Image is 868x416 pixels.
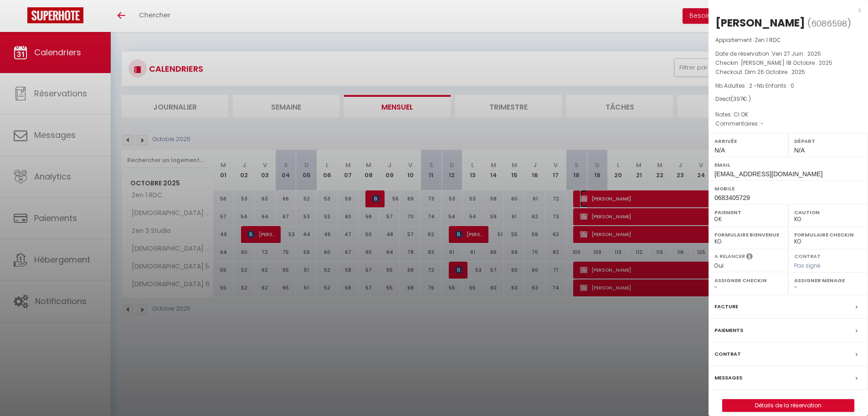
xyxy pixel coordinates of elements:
p: Appartement : [715,36,861,45]
span: [EMAIL_ADDRESS][DOMAIN_NAME] [714,170,822,178]
label: A relancer [714,253,745,260]
span: - [760,120,764,127]
p: Date de réservation : [715,49,861,58]
label: Contrat [714,349,741,359]
span: Nb Adultes : 2 - [715,82,794,90]
i: Sélectionner OUI si vous souhaiter envoyer les séquences de messages post-checkout [746,253,753,263]
span: CI OK [734,111,748,118]
span: 0683405729 [714,194,750,201]
div: x [709,5,861,16]
span: ( ) [807,17,851,30]
label: Départ [794,137,862,146]
span: ( € ) [731,95,751,103]
span: Pas signé [794,262,821,269]
label: Assigner Checkin [714,276,782,285]
p: Checkin : [715,58,861,68]
label: Formulaire Checkin [794,230,862,239]
span: Dim 26 Octobre . 2025 [745,68,805,76]
p: Commentaires : [715,119,861,128]
label: Caution [794,208,862,217]
span: 397 [733,95,743,103]
span: N/A [794,147,805,154]
p: Notes : [715,110,861,119]
span: Ven 27 Juin . 2025 [772,50,821,58]
span: N/A [714,147,725,154]
span: 6086598 [811,18,847,29]
span: [PERSON_NAME] 18 Octobre . 2025 [741,59,832,67]
label: Email [714,160,862,169]
label: Messages [714,373,742,383]
a: Détails de la réservation [723,400,854,411]
button: Détails de la réservation [722,399,854,412]
span: Nb Enfants : 0 [757,82,794,90]
label: Mobile [714,184,862,193]
label: Assigner Menage [794,276,862,285]
span: Zen 1 RDC [755,36,781,44]
div: Direct [715,95,861,104]
label: Arrivée [714,137,782,146]
label: Formulaire Bienvenue [714,230,782,239]
label: Paiement [714,208,782,217]
p: Checkout : [715,68,861,77]
div: [PERSON_NAME] [715,16,805,30]
label: Contrat [794,253,821,258]
label: Facture [714,302,738,311]
button: Ouvrir le widget de chat LiveChat [7,4,35,31]
label: Paiements [714,326,743,335]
